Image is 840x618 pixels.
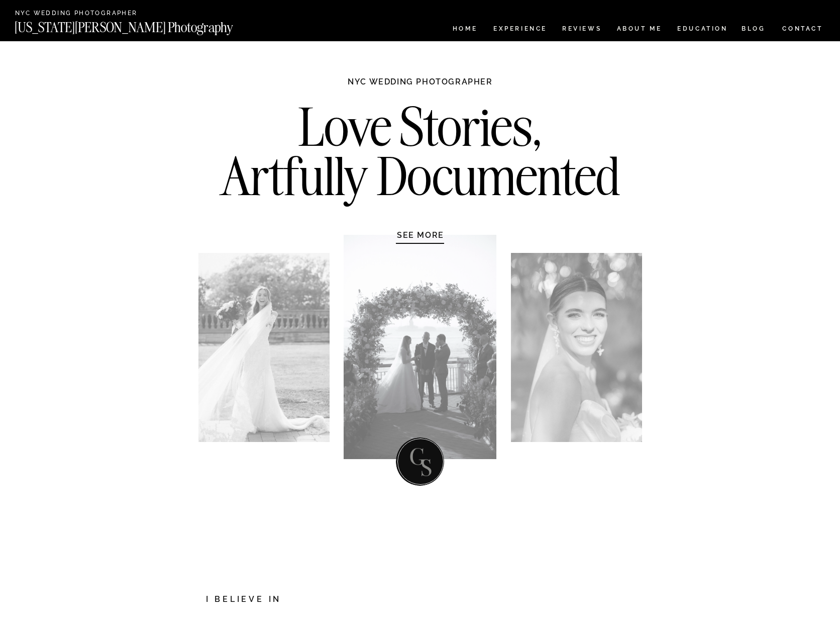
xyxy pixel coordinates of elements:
a: HOME [451,26,479,34]
a: EDUCATION [676,26,729,34]
a: ABOUT ME [616,26,662,34]
h2: I believe in [153,593,335,607]
a: Experience [493,26,546,34]
a: REVIEWS [562,26,600,34]
h2: Love Stories, Artfully Documented [209,102,631,208]
a: BLOG [742,26,766,34]
a: SEE MORE [373,230,468,240]
a: CONTACT [782,23,823,34]
h1: NYC WEDDING PHOTOGRAPHER [326,76,514,97]
a: NYC Wedding Photographer [15,10,166,18]
a: [US_STATE][PERSON_NAME] Photography [15,21,267,29]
